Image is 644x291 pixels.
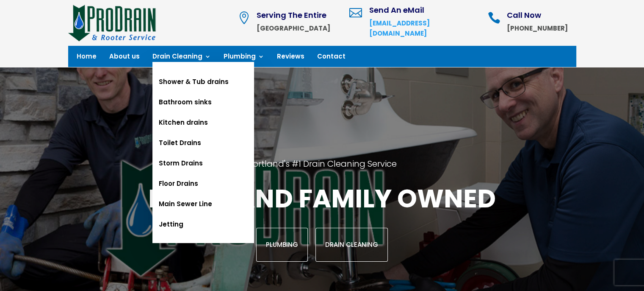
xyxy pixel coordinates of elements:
[224,53,264,63] a: Plumbing
[152,72,254,92] a: Shower & Tub drains
[152,92,254,112] a: Bathroom sinks
[152,53,211,63] a: Drain Cleaning
[84,158,560,182] h2: Portland's #1 Drain Cleaning Service
[506,10,541,20] span: Call Now
[487,11,500,24] span: 
[109,53,140,63] a: About us
[256,228,308,262] a: Plumbing
[237,11,250,24] span: 
[277,53,304,63] a: Reviews
[369,5,424,15] span: Send An eMail
[317,53,345,63] a: Contact
[152,194,254,214] a: Main Sewer Line
[349,6,362,19] span: 
[315,228,388,262] a: Drain Cleaning
[152,153,254,173] a: Storm Drains
[68,3,157,42] img: site-logo-100h
[256,10,326,20] span: Serving The Entire
[152,133,254,153] a: Toilet Drains
[506,24,567,33] strong: [PHONE_NUMBER]
[77,53,97,63] a: Home
[369,19,429,38] a: [EMAIL_ADDRESS][DOMAIN_NAME]
[84,182,560,262] div: Local and family owned
[152,112,254,133] a: Kitchen drains
[152,214,254,235] a: Jetting
[256,24,330,33] strong: [GEOGRAPHIC_DATA]
[152,173,254,194] a: Floor Drains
